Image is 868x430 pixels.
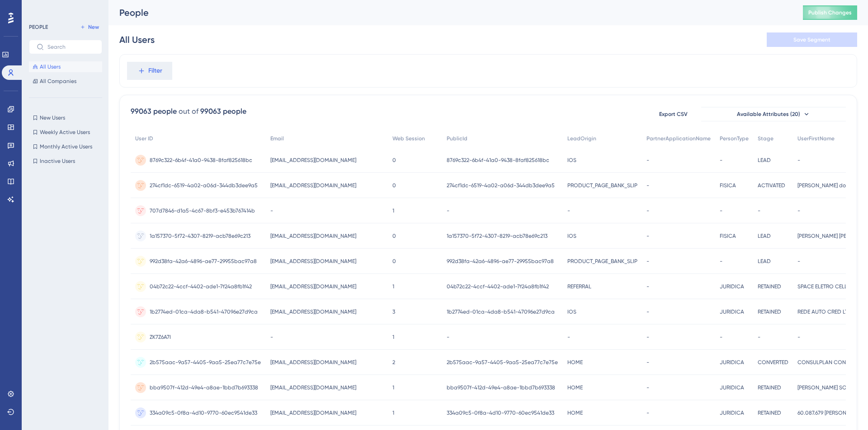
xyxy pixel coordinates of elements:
button: Filter [127,62,172,80]
span: HOME [567,359,583,366]
div: out of [179,106,198,117]
span: - [646,283,649,290]
span: bba9507f-412d-49e4-a8ae-1bbd7b693338 [447,384,555,391]
span: 1 [392,333,394,341]
span: LeadOrigin [567,135,596,142]
button: All Users [29,61,102,72]
span: - [797,258,800,265]
span: New Users [40,114,65,121]
div: People [119,6,780,19]
span: [EMAIL_ADDRESS][DOMAIN_NAME] [270,182,356,189]
span: 992d38fa-42a6-4896-ae77-29955bac97a8 [447,258,554,265]
span: JURIDICA [720,359,744,366]
span: All Users [40,63,61,70]
span: 8769c322-6b4f-41a0-9438-8faf825618bc [447,157,549,164]
span: JURIDICA [720,283,744,290]
span: 2 [392,359,395,366]
span: PRODUCT_PAGE_BANK_SLIP [567,182,637,189]
span: 274cf1dc-6519-4a02-a06d-344db3dee9a5 [447,182,555,189]
span: 0 [392,232,396,240]
span: - [797,333,800,341]
span: 1a157370-5f72-4307-8219-acb78e69c213 [150,232,250,240]
span: [EMAIL_ADDRESS][DOMAIN_NAME] [270,359,356,366]
span: 8769c322-6b4f-41a0-9438-8faf825618bc [150,157,252,164]
span: - [567,207,570,214]
span: 3 [392,308,395,315]
span: JURIDICA [720,308,744,315]
div: All Users [119,33,155,46]
div: 99063 people [131,106,177,117]
span: Stage [758,135,774,142]
span: HOME [567,409,583,416]
span: Email [270,135,284,142]
div: PEOPLE [29,23,48,31]
span: RETAINED [758,308,781,315]
span: 2b575aac-9a57-4405-9aa5-25ea77c7e75e [150,359,261,366]
span: RETAINED [758,409,781,416]
span: 1 [392,283,394,290]
span: PersonType [720,135,749,142]
span: 707d7846-d1a5-4c67-8bf3-e453b767414b [150,207,255,214]
span: RETAINED [758,283,781,290]
span: IOS [567,308,576,315]
span: FISICA [720,182,736,189]
span: 992d38fa-42a6-4896-ae77-29955bac97a8 [150,258,257,265]
span: LEAD [758,157,771,164]
span: Export CSV [659,111,688,118]
span: LEAD [758,258,771,265]
span: RETAINED [758,384,781,391]
span: [EMAIL_ADDRESS][DOMAIN_NAME] [270,232,356,240]
span: 1 [392,207,394,214]
span: - [646,157,649,164]
span: LEAD [758,232,771,240]
span: PublicId [447,135,467,142]
span: [EMAIL_ADDRESS][DOMAIN_NAME] [270,384,356,391]
div: 99063 people [200,106,246,117]
span: - [646,207,649,214]
span: - [646,384,649,391]
span: - [720,333,722,341]
span: CONVERTED [758,359,788,366]
span: Save Segment [793,36,830,43]
span: REFERRAL [567,283,591,290]
span: 04b72c22-4ccf-4402-ade1-7f24a8fb1f42 [150,283,252,290]
span: - [567,333,570,341]
span: 1 [392,384,394,391]
span: - [447,207,449,214]
span: [EMAIL_ADDRESS][DOMAIN_NAME] [270,258,356,265]
span: - [758,333,760,341]
span: Weekly Active Users [40,129,90,136]
span: ACTIVATED [758,182,785,189]
span: 0 [392,182,396,189]
span: - [646,359,649,366]
span: IOS [567,157,576,164]
span: - [646,258,649,265]
button: Weekly Active Users [29,127,102,138]
input: Search [47,44,94,50]
span: New [88,23,99,31]
span: Monthly Active Users [40,143,92,150]
span: - [270,207,273,214]
span: FISICA [720,232,736,240]
button: All Companies [29,76,102,87]
span: 1 [392,409,394,416]
span: JURIDICA [720,384,744,391]
span: - [797,207,800,214]
span: Available Attributes (20) [737,111,800,118]
span: 334a09c5-0f8a-4d10-9770-60ec9541de33 [447,409,554,416]
button: Export CSV [651,107,696,121]
span: - [720,157,722,164]
button: New Users [29,112,102,123]
button: Monthly Active Users [29,141,102,152]
span: [EMAIL_ADDRESS][DOMAIN_NAME] [270,409,356,416]
span: JURIDICA [720,409,744,416]
span: [EMAIL_ADDRESS][DOMAIN_NAME] [270,157,356,164]
button: Available Attributes (20) [701,107,846,121]
span: Web Session [392,135,425,142]
button: New [77,22,102,32]
span: - [447,333,449,341]
span: 2b575aac-9a57-4405-9aa5-25ea77c7e75e [447,359,558,366]
span: 274cf1dc-6519-4a02-a06d-344db3dee9a5 [150,182,258,189]
span: PRODUCT_PAGE_BANK_SLIP [567,258,637,265]
span: PartnerApplicationName [646,135,711,142]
